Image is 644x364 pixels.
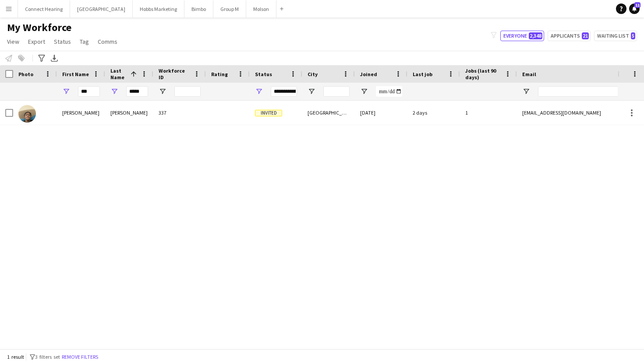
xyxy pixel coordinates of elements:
button: Connect Hearing [18,0,70,17]
button: Applicants21 [548,31,591,41]
a: Comms [94,36,121,47]
button: Open Filter Menu [255,87,263,95]
span: Rating [211,71,228,77]
span: Comms [98,38,117,45]
span: Joined [360,71,377,77]
a: Export [25,36,49,47]
span: 5 [631,32,635,39]
button: [GEOGRAPHIC_DATA] [70,0,133,17]
button: Bimbo [184,0,213,17]
input: First Name Filter Input [78,86,100,97]
a: Tag [76,36,92,47]
button: Remove filters [60,352,100,362]
span: Last Name [110,67,127,80]
span: Workforce ID [159,67,190,80]
div: 337 [153,101,206,125]
span: 21 [582,32,589,39]
button: Open Filter Menu [62,87,70,95]
button: Waiting list5 [594,31,637,41]
span: 2,348 [529,32,542,39]
div: [PERSON_NAME] [105,101,153,125]
div: [GEOGRAPHIC_DATA] [302,101,355,125]
span: Invited [255,110,282,116]
button: Open Filter Menu [308,87,315,95]
span: 3 filters set [35,353,60,360]
a: View [4,36,23,47]
a: Status [50,36,74,47]
button: Open Filter Menu [522,87,530,95]
button: Open Filter Menu [360,87,368,95]
div: 2 days [407,101,460,125]
button: Everyone2,348 [500,31,544,41]
app-action-btn: Export XLSX [49,53,60,63]
button: Hobbs Marketing [133,0,184,17]
app-action-btn: Advanced filters [36,53,47,63]
input: Last Name Filter Input [126,86,148,97]
button: Molson [246,0,276,17]
span: Photo [18,71,33,77]
span: Export [28,38,45,45]
a: 11 [629,3,640,14]
span: 11 [634,2,640,8]
div: [DATE] [355,101,407,125]
input: Workforce ID Filter Input [174,86,201,97]
span: First Name [62,71,89,77]
input: Joined Filter Input [376,86,402,97]
span: Jobs (last 90 days) [465,67,501,80]
span: Email [522,71,536,77]
div: [PERSON_NAME] [57,101,105,125]
button: Open Filter Menu [110,87,118,95]
span: Status [255,71,272,77]
span: My Workforce [7,21,71,34]
span: Last job [413,71,432,77]
div: 1 [460,101,517,125]
button: Open Filter Menu [159,87,166,95]
img: Ali Idris [18,105,36,122]
input: City Filter Input [323,86,350,97]
span: Tag [80,38,89,45]
span: View [7,38,19,45]
span: City [308,71,318,77]
button: Group M [213,0,246,17]
span: Status [54,38,71,45]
